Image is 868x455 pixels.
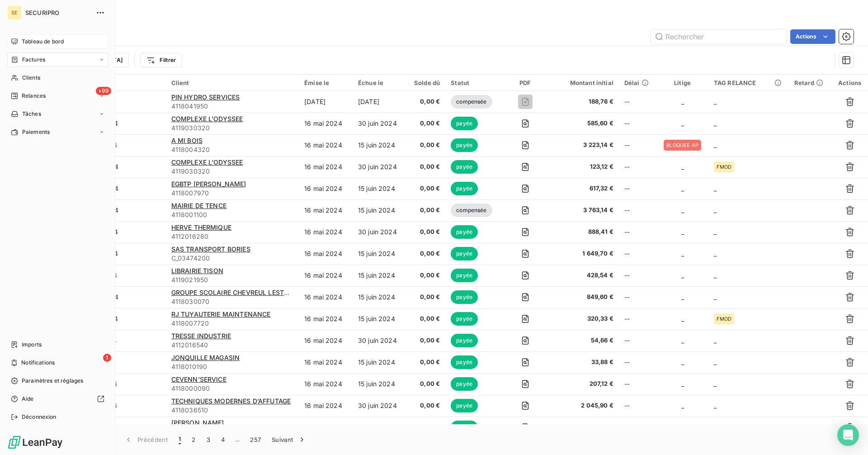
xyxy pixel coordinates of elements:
span: 0,00 € [411,249,440,258]
span: 3 223,14 € [554,141,613,150]
td: -- [619,395,657,417]
span: 4119030320 [171,123,293,133]
span: _ [681,228,684,236]
span: 3 763,14 € [554,206,613,215]
span: 4118036510 [171,406,293,415]
td: 16 mai 2024 [299,113,353,134]
span: 54,66 € [554,336,613,345]
span: payée [451,225,478,239]
button: Suivant [266,430,312,449]
span: 0,00 € [411,97,440,106]
span: 0,00 € [411,314,440,323]
span: payée [451,377,478,391]
span: COMPLEXE L'ODYSSEE [171,158,243,166]
span: _ [714,271,717,279]
div: Client [171,79,293,86]
span: MAIRIE DE TENCE [171,202,226,209]
a: Aide [7,392,108,406]
span: 849,60 € [554,293,613,302]
span: JONQUILLE MAGASIN [171,354,240,361]
td: 15 juin 2024 [353,134,406,156]
span: payée [451,312,478,326]
td: 16 mai 2024 [299,199,353,221]
span: _ [681,185,684,192]
span: Paiements [22,128,50,136]
td: 16 mai 2024 [299,178,353,199]
span: EGBTP [PERSON_NAME] [171,180,246,188]
span: 4119021950 [171,275,293,284]
div: Délai [624,79,651,86]
span: 0,00 € [411,141,440,150]
span: 1 [179,435,181,444]
span: 0,00 € [411,271,440,280]
span: 4119030320 [171,167,293,176]
td: 15 juin 2024 [353,308,406,330]
span: _ [681,337,684,344]
span: 4118010190 [171,362,293,371]
span: 0,00 € [411,379,440,389]
div: TAG RELANCE [714,79,783,86]
span: 33,88 € [554,358,613,367]
span: 4118007970 [171,189,293,198]
span: payée [451,399,478,412]
span: payée [451,182,478,195]
td: 16 mai 2024 [299,134,353,156]
div: SE [7,5,22,20]
span: 4112016540 [171,341,293,350]
td: 15 juin 2024 [353,417,406,438]
div: Montant initial [554,79,613,86]
button: Filtrer [140,53,182,67]
div: Émise le [304,79,347,86]
span: payée [451,355,478,369]
span: 1 649,70 € [554,249,613,258]
span: compensée [451,204,492,217]
span: _ [714,228,717,236]
span: _ [714,380,717,388]
td: [DATE] [299,91,353,113]
span: _ [714,250,717,257]
span: GROUPE SCOLAIRE CHEVREUL LESTONNAC [171,289,308,296]
span: HERVE THERMIQUE [171,223,231,231]
span: _ [681,315,684,322]
span: A MI BOIS [171,137,203,144]
td: -- [619,373,657,395]
span: _ [681,380,684,388]
td: -- [619,243,657,265]
span: _ [714,185,717,192]
span: payée [451,334,478,347]
td: 16 mai 2024 [299,373,353,395]
td: 16 mai 2024 [299,351,353,373]
button: 2 [186,430,201,449]
span: Relances [22,92,46,100]
span: payée [451,290,478,304]
td: 30 juin 2024 [353,156,406,178]
span: _ [681,402,684,409]
td: -- [619,286,657,308]
td: 15 juin 2024 [353,243,406,265]
span: _ [714,402,717,409]
button: 3 [201,430,216,449]
span: _ [714,293,717,301]
span: +99 [96,87,111,95]
span: 4118041950 [171,102,293,111]
td: -- [619,417,657,438]
span: CEVENN'SERVICE [171,375,226,383]
span: LIBRAIRIE TISON [171,267,223,275]
td: 15 juin 2024 [353,265,406,286]
td: -- [619,308,657,330]
div: Solde dû [411,79,440,86]
span: _ [681,119,684,127]
span: Imports [22,341,42,349]
span: payée [451,117,478,130]
td: 16 mai 2024 [299,156,353,178]
span: _ [681,206,684,214]
div: PDF [507,79,543,86]
span: _ [714,206,717,214]
td: -- [619,156,657,178]
span: payée [451,421,478,434]
button: Précédent [118,430,173,449]
span: _ [681,98,684,105]
span: 428,54 € [554,271,613,280]
span: _ [714,358,717,366]
span: 0,00 € [411,162,440,171]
